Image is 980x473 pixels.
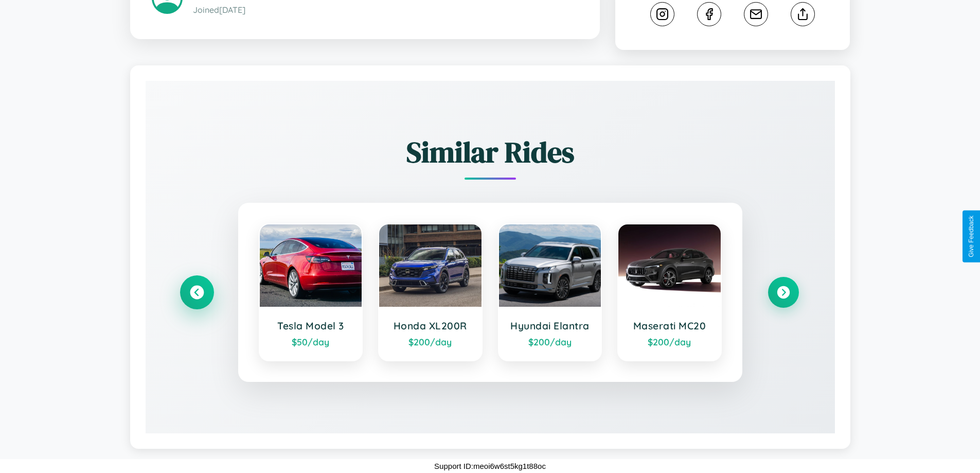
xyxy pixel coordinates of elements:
[389,336,471,347] div: $ 200 /day
[968,216,975,257] div: Give Feedback
[509,336,591,347] div: $ 200 /day
[193,3,578,17] p: Joined [DATE]
[434,459,546,473] p: Support ID: meoi6w6st5kg1t88oc
[498,223,602,361] a: Hyundai Elantra$200/day
[259,223,363,361] a: Tesla Model 3$50/day
[509,320,591,332] h3: Hyundai Elantra
[182,132,799,172] h2: Similar Rides
[389,320,471,332] h3: Honda XL200R
[629,336,710,347] div: $ 200 /day
[270,336,352,347] div: $ 50 /day
[629,320,710,332] h3: Maserati MC20
[617,223,722,361] a: Maserati MC20$200/day
[270,320,352,332] h3: Tesla Model 3
[378,223,483,361] a: Honda XL200R$200/day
